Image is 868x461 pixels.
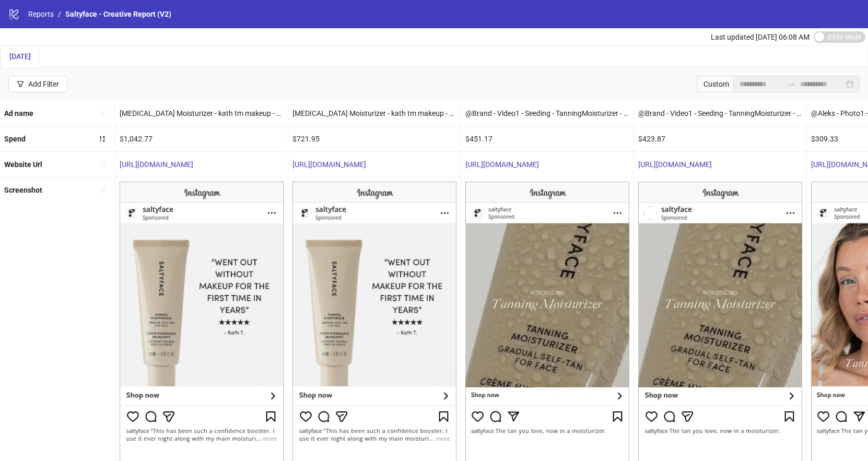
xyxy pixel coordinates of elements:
span: Last updated [DATE] 06:08 AM [711,33,810,41]
button: Add Filter [8,76,67,92]
a: [URL][DOMAIN_NAME] [638,160,712,169]
div: $721.95 [288,126,461,151]
div: @Brand - Video1 - Seeding - TanningMoisturizer - PDP - SF2445757 - [DATE] - Copy [461,101,634,126]
span: sort-ascending [99,161,106,168]
span: filter [17,80,24,88]
div: [MEDICAL_DATA] Moisturizer - kath tm makeup - SF4545898 [288,101,461,126]
li: / [58,8,61,20]
span: sort-ascending [99,110,106,117]
span: [DATE] [9,52,31,61]
span: sort-descending [99,135,106,143]
div: Custom [697,76,733,92]
a: Reports [26,8,56,20]
span: to [788,80,796,88]
a: [URL][DOMAIN_NAME] [292,160,366,169]
div: $451.17 [461,126,634,151]
div: [MEDICAL_DATA] Moisturizer - kath tm makeup - SF4545898 [115,101,288,126]
div: $1,042.77 [115,126,288,151]
span: Saltyface - Creative Report (V2) [65,10,171,18]
b: Website Url [4,160,42,169]
div: $423.87 [634,126,806,151]
b: Spend [4,135,26,143]
div: Add Filter [28,80,59,88]
span: sort-ascending [99,186,106,194]
a: [URL][DOMAIN_NAME] [120,160,193,169]
b: Ad name [4,109,33,117]
a: [URL][DOMAIN_NAME] [465,160,539,169]
span: swap-right [788,80,796,88]
b: Screenshot [4,186,42,194]
div: @Brand - Video1 - Seeding - TanningMoisturizer - PDP - SF2445757 - [DATE] - Copy [634,101,806,126]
